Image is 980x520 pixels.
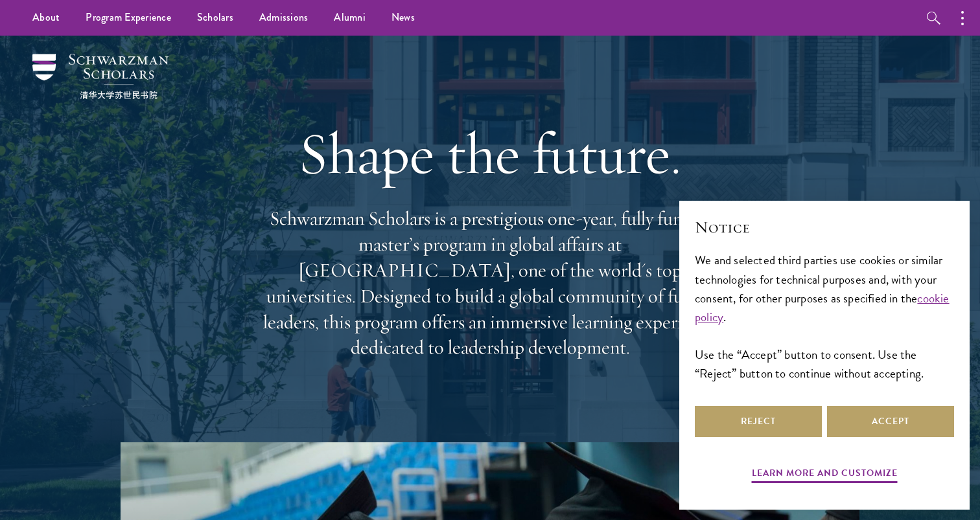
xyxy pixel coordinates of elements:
button: Learn more and customize [752,465,898,485]
h1: Shape the future. [257,117,723,190]
button: Accept [827,406,954,437]
div: We and selected third parties use cookies or similar technologies for technical purposes and, wit... [695,251,954,382]
a: cookie policy [695,289,950,326]
img: Schwarzman Scholars [32,54,169,99]
button: Reject [695,406,822,437]
p: Schwarzman Scholars is a prestigious one-year, fully funded master’s program in global affairs at... [257,206,723,361]
h2: Notice [695,216,954,238]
